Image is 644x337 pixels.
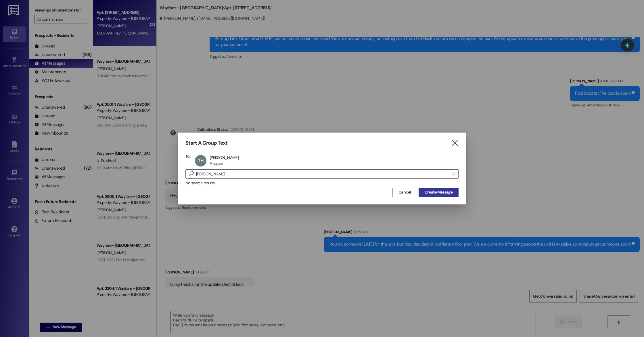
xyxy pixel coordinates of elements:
i:  [451,140,459,146]
button: Create Message [419,188,459,197]
h3: Start A Group Text [185,140,227,146]
i:  [452,172,455,176]
span: TH [198,158,203,164]
span: Cancel [398,189,411,195]
div: [PERSON_NAME] [210,155,239,160]
div: Prospect [210,161,223,166]
button: Clear text [449,170,458,178]
div: No search results [185,180,459,186]
span: Create Message [425,189,453,195]
input: Search for any contact or apartment [196,170,449,178]
h3: To: [185,154,191,159]
i:  [187,171,196,177]
button: Cancel [392,188,417,197]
